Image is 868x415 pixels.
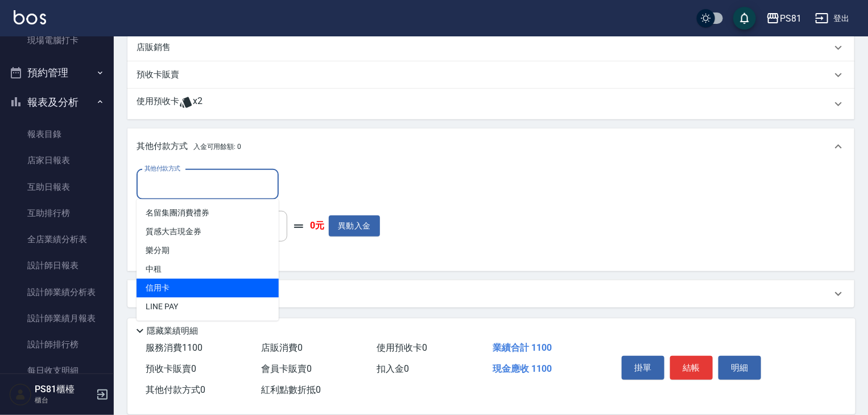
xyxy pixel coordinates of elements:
span: 質感大吉現金券 [137,222,279,241]
span: 中租 [137,260,279,279]
span: 入金可用餘額: 0 [193,143,242,151]
button: 預約管理 [5,58,109,88]
a: 現場電腦打卡 [5,27,109,53]
button: 登出 [811,8,854,29]
h5: PS81櫃檯 [35,384,93,395]
button: PS81 [762,7,806,30]
span: 業績合計 1100 [493,342,552,353]
div: PS81 [780,11,801,26]
p: 預收卡販賣 [137,69,179,81]
div: 其他付款方式入金可用餘額: 0 [127,128,854,165]
a: 每日收支明細 [5,358,109,384]
img: Person [9,383,32,406]
span: 服務消費 1100 [146,342,202,353]
p: 隱藏業績明細 [147,325,198,337]
span: 會員卡販賣 0 [261,363,312,374]
p: 其他付款方式 [137,140,241,153]
button: 報表及分析 [5,88,109,117]
a: 設計師業績分析表 [5,279,109,305]
a: 報表目錄 [5,121,109,147]
div: 使用預收卡x2 [127,89,854,119]
p: 櫃台 [35,395,93,405]
button: 掛單 [622,356,664,380]
label: 其他付款方式 [144,164,180,173]
span: 其他付款方式 0 [146,384,205,395]
a: 設計師排行榜 [5,331,109,358]
a: 全店業績分析表 [5,226,109,252]
img: Logo [14,10,46,24]
a: 互助日報表 [5,174,109,200]
div: 店販銷售 [127,34,854,61]
button: 明細 [718,356,761,380]
a: 互助排行榜 [5,200,109,226]
span: 樂分期 [137,241,279,260]
span: x2 [193,96,202,113]
span: 名留集團消費禮券 [137,204,279,222]
strong: 0元 [310,220,324,232]
p: 使用預收卡 [137,96,179,113]
button: save [733,7,756,30]
span: 紅利點數折抵 0 [261,384,321,395]
a: 設計師業績月報表 [5,305,109,331]
span: 信用卡 [137,279,279,297]
span: 使用預收卡 0 [377,342,428,353]
a: 設計師日報表 [5,252,109,279]
a: 店家日報表 [5,147,109,173]
button: 結帳 [670,356,713,380]
span: 扣入金 0 [377,363,410,374]
p: 店販銷售 [137,42,171,53]
span: 預收卡販賣 0 [146,363,196,374]
button: 異動入金 [329,215,380,236]
span: 店販消費 0 [261,342,303,353]
div: 備註及來源 [127,280,854,308]
span: LINE PAY [137,297,279,316]
span: 現金應收 1100 [493,363,552,374]
div: 預收卡販賣 [127,61,854,89]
